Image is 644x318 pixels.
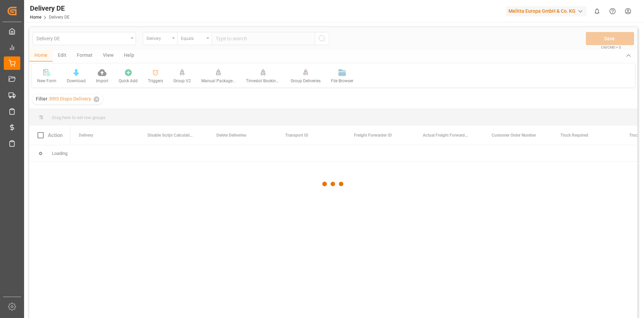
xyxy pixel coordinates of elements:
button: Help Center [605,3,620,19]
div: Melitta Europa GmbH & Co. KG [506,6,587,16]
div: Delivery DE [30,3,69,13]
button: show 0 new notifications [589,3,605,19]
button: Melitta Europa GmbH & Co. KG [506,4,589,18]
a: Home [30,15,41,20]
